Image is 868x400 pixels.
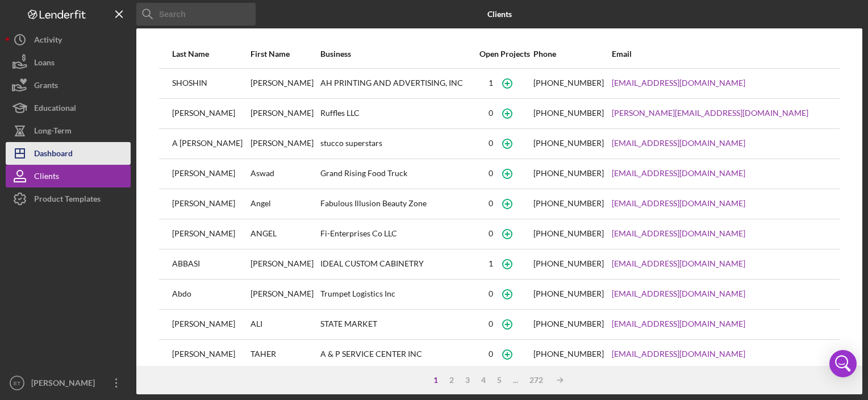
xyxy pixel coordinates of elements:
[489,109,493,118] div: 0
[489,229,493,238] div: 0
[6,119,131,142] button: Long-Term
[612,109,808,118] a: [PERSON_NAME][EMAIL_ADDRESS][DOMAIN_NAME]
[475,376,491,385] div: 4
[6,51,131,74] button: Loans
[428,376,444,385] div: 1
[533,319,604,328] div: [PHONE_NUMBER]
[251,69,319,98] div: [PERSON_NAME]
[172,190,249,218] div: [PERSON_NAME]
[320,49,476,59] div: Business
[251,340,319,369] div: TAHER
[6,165,131,188] button: Clients
[533,139,604,148] div: [PHONE_NUMBER]
[34,188,101,213] div: Product Templates
[489,169,493,178] div: 0
[320,130,476,158] div: stucco superstars
[612,289,745,298] a: [EMAIL_ADDRESS][DOMAIN_NAME]
[251,220,319,248] div: ANGEL
[533,109,604,118] div: [PHONE_NUMBER]
[172,250,249,278] div: ABBASI
[320,99,476,128] div: Ruffles LLC
[251,280,319,309] div: [PERSON_NAME]
[251,250,319,278] div: [PERSON_NAME]
[612,169,745,178] a: [EMAIL_ADDRESS][DOMAIN_NAME]
[14,380,20,386] text: ET
[172,160,249,188] div: [PERSON_NAME]
[251,99,319,128] div: [PERSON_NAME]
[172,220,249,248] div: [PERSON_NAME]
[320,190,476,218] div: Fabulous Illusion Beauty Zone
[489,78,493,88] div: 1
[612,319,745,328] a: [EMAIL_ADDRESS][DOMAIN_NAME]
[829,350,857,377] div: Open Intercom Messenger
[489,289,493,298] div: 0
[251,130,319,158] div: [PERSON_NAME]
[6,97,131,119] button: Educational
[491,376,507,385] div: 5
[320,310,476,339] div: STATE MARKET
[489,139,493,148] div: 0
[6,28,131,51] button: Activity
[320,160,476,188] div: Grand Rising Food Truck
[533,349,604,359] div: [PHONE_NUMBER]
[172,280,249,309] div: Abdo
[28,372,102,397] div: [PERSON_NAME]
[444,376,460,385] div: 2
[489,349,493,359] div: 0
[251,310,319,339] div: ALI
[612,229,745,238] a: [EMAIL_ADDRESS][DOMAIN_NAME]
[251,190,319,218] div: Angel
[533,169,604,178] div: [PHONE_NUMBER]
[533,289,604,298] div: [PHONE_NUMBER]
[533,229,604,238] div: [PHONE_NUMBER]
[612,49,827,59] div: Email
[612,78,745,88] a: [EMAIL_ADDRESS][DOMAIN_NAME]
[507,376,524,385] div: ...
[34,97,76,122] div: Educational
[460,376,475,385] div: 3
[34,165,59,190] div: Clients
[251,160,319,188] div: Aswad
[533,259,604,268] div: [PHONE_NUMBER]
[612,349,745,359] a: [EMAIL_ADDRESS][DOMAIN_NAME]
[34,28,62,54] div: Activity
[34,51,55,77] div: Loans
[172,130,249,158] div: A [PERSON_NAME]
[320,69,476,98] div: AH PRINTING AND ADVERTISING, INC
[172,49,249,59] div: Last Name
[320,280,476,309] div: Trumpet Logistics Inc
[34,142,73,168] div: Dashboard
[6,372,131,394] button: ET[PERSON_NAME]
[320,340,476,369] div: A & P SERVICE CENTER INC
[489,199,493,208] div: 0
[34,74,58,99] div: Grants
[6,188,131,210] button: Product Templates
[320,220,476,248] div: Fi-Enterprises Co LLC
[172,310,249,339] div: [PERSON_NAME]
[251,49,319,59] div: First Name
[612,199,745,208] a: [EMAIL_ADDRESS][DOMAIN_NAME]
[489,259,493,268] div: 1
[34,119,72,145] div: Long-Term
[489,319,493,328] div: 0
[612,259,745,268] a: [EMAIL_ADDRESS][DOMAIN_NAME]
[524,376,549,385] div: 272
[320,250,476,278] div: IDEAL CUSTOM CABINETRY
[6,74,131,97] button: Grants
[533,199,604,208] div: [PHONE_NUMBER]
[487,10,512,19] b: Clients
[612,139,745,148] a: [EMAIL_ADDRESS][DOMAIN_NAME]
[533,49,611,59] div: Phone
[533,78,604,88] div: [PHONE_NUMBER]
[172,340,249,369] div: [PERSON_NAME]
[6,142,131,165] button: Dashboard
[477,49,532,59] div: Open Projects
